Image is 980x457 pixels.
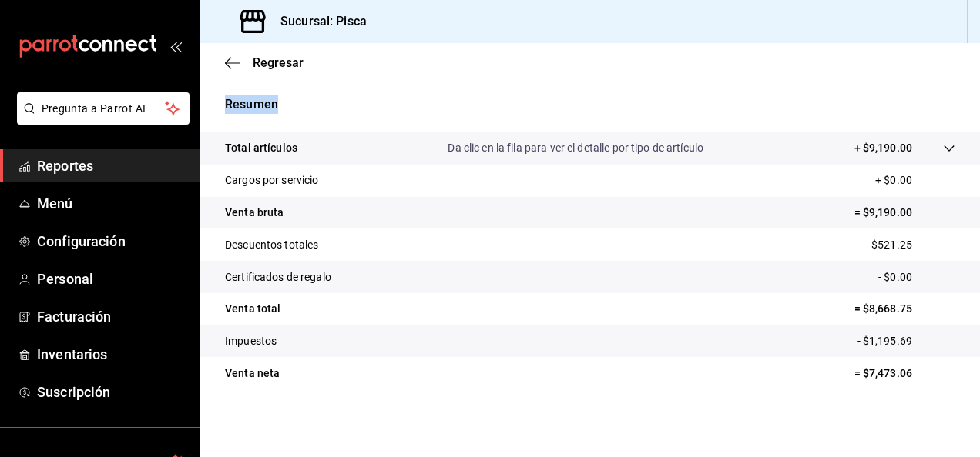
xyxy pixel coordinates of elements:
p: Venta total [225,301,280,317]
span: Suscripción [37,382,187,402]
button: Pregunta a Parrot AI [17,92,190,125]
h3: Sucursal: Pisca [268,12,367,31]
p: + $0.00 [875,172,955,188]
p: Descuentos totales [225,237,318,253]
span: Personal [37,269,187,289]
button: open_drawer_menu [169,40,182,52]
p: Resumen [225,95,955,114]
p: Venta bruta [225,205,284,221]
p: - $0.00 [878,269,955,285]
button: Regresar [225,55,304,70]
p: + $9,190.00 [854,140,912,156]
span: Configuración [37,231,187,252]
span: Regresar [253,55,304,70]
p: Certificados de regalo [225,269,331,285]
a: Pregunta a Parrot AI [11,112,190,128]
span: Reportes [37,155,187,176]
span: Facturación [37,306,187,327]
p: Venta neta [225,365,280,382]
p: Impuestos [225,333,277,349]
p: = $9,190.00 [854,205,955,221]
p: = $7,473.06 [854,365,955,382]
p: Da clic en la fila para ver el detalle por tipo de artículo [448,140,703,156]
span: Menú [37,193,187,214]
span: Pregunta a Parrot AI [42,101,166,117]
p: Total artículos [225,140,297,156]
p: - $1,195.69 [857,333,955,349]
p: = $8,668.75 [854,301,955,317]
span: Inventarios [37,344,187,365]
p: Cargos por servicio [225,172,319,188]
p: - $521.25 [866,237,955,253]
